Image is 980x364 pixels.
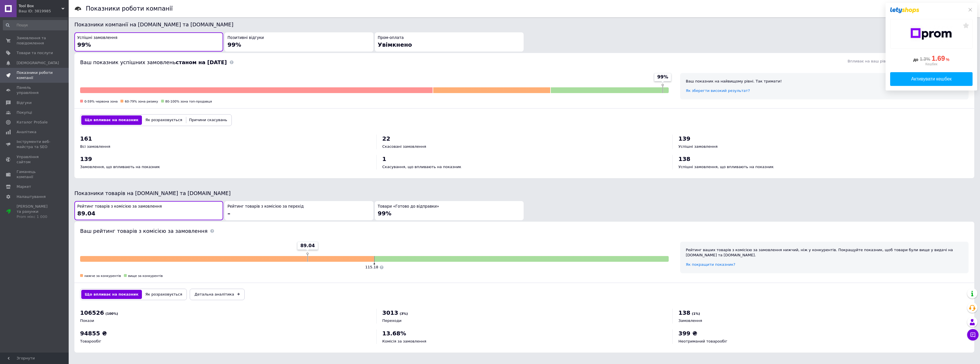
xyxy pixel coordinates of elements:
[17,204,53,220] span: [PERSON_NAME] та рахунки
[678,165,774,169] span: Успішні замовлення, що впливають на показник
[74,32,223,52] button: Успішні замовлення99%
[692,312,700,316] span: (1%)
[17,184,31,189] span: Маркет
[74,21,233,27] span: Показники компанії на [DOMAIN_NAME] та [DOMAIN_NAME]
[365,265,379,269] span: 115.18
[382,165,461,169] span: Скасування, що впливають на показник
[382,156,386,162] span: 1
[400,312,408,316] span: (3%)
[678,339,727,343] span: Неотриманий товарообіг
[77,41,91,48] span: 99%
[17,129,36,135] span: Аналітика
[227,210,230,217] span: –
[300,243,315,249] span: 89.04
[375,201,524,220] button: Товари «Готово до відправки»99%
[128,274,163,278] span: вище за конкурентів
[678,309,690,316] span: 138
[17,194,46,199] span: Налаштування
[678,135,690,142] span: 139
[378,204,439,209] span: Товари «Готово до відправки»
[84,274,121,278] span: нижче за конкурентів
[80,59,227,65] span: Ваш показник успішних замовлень
[80,309,104,316] span: 106526
[686,79,963,84] div: Ваш показник на найвищому рівні. Так тримати!
[678,144,718,149] span: Успішні замовлення
[80,339,101,343] span: Товарообіг
[382,135,390,142] span: 22
[80,165,160,169] span: Замовлення, що впливають на показник
[686,262,735,267] a: Як покращити показник?
[17,50,53,56] span: Товари та послуги
[80,318,94,323] span: Покази
[190,289,245,300] a: Детальна аналітика
[165,100,212,103] span: 80-100% зона топ-продавця
[17,36,53,46] span: Замовлення та повідомлення
[227,41,241,48] span: 99%
[678,330,697,337] span: 399 ₴
[84,100,118,103] span: 0-59% червона зона
[186,115,231,125] button: Причини скасувань
[81,290,142,299] button: Що впливає на показник
[378,41,412,48] span: Увімкнено
[77,204,162,209] span: Рейтинг товарів з комісією за замовлення
[106,312,118,316] span: (100%)
[686,247,963,258] div: Рейтинг ваших товарів з комісією за замовлення нижчий, ніж у конкурентів. Покращуйте показник, що...
[17,70,53,80] span: Показники роботи компанії
[657,74,668,80] span: 99%
[382,144,426,149] span: Скасовані замовлення
[17,139,53,149] span: Інструменти веб-майстра та SEO
[19,9,69,14] div: Ваш ID: 3819985
[125,100,158,103] span: 60-79% зона ризику
[86,5,173,12] h1: Показники роботи компанії
[3,20,68,30] input: Пошук
[142,290,186,299] button: Як розраховується
[77,35,117,41] span: Успішні замовлення
[225,201,373,220] button: Рейтинг товарів з комісією за перехід–
[74,201,223,220] button: Рейтинг товарів з комісією за замовлення89.04
[848,59,969,63] span: Впливає на ваш рівень на [DOMAIN_NAME] та [DOMAIN_NAME]
[17,110,32,115] span: Покупці
[142,115,186,125] button: Як розраховується
[17,100,31,105] span: Відгуки
[74,190,231,196] span: Показники товарів на [DOMAIN_NAME] та [DOMAIN_NAME]
[678,156,690,162] span: 138
[17,154,53,165] span: Управління сайтом
[225,32,373,52] button: Позитивні відгуки99%
[227,35,264,41] span: Позитивні відгуки
[382,309,398,316] span: 3013
[81,115,142,125] button: Що впливає на показник
[227,204,304,209] span: Рейтинг товарів з комісією за перехід
[80,144,110,149] span: Всі замовлення
[80,135,92,142] span: 161
[17,214,53,219] div: Prom мікс 1 000
[17,60,59,66] span: [DEMOGRAPHIC_DATA]
[17,85,53,95] span: Панель управління
[678,318,702,323] span: Замовлення
[967,329,979,341] button: Чат з покупцем
[378,35,404,41] span: Пром-оплата
[375,32,524,52] button: Пром-оплатаУвімкнено
[80,156,92,162] span: 139
[17,169,53,180] span: Гаманець компанії
[80,228,207,234] span: Ваш рейтинг товарів з комісією за замовлення
[17,120,47,125] span: Каталог ProSale
[378,210,391,217] span: 99%
[80,330,107,337] span: 94855 ₴
[19,3,62,9] span: Tool Box
[382,318,401,323] span: Переходи
[382,339,426,343] span: Комісія за замовлення
[686,88,750,93] a: Як зберегти високий результат?
[176,59,227,65] b: станом на [DATE]
[382,330,406,337] span: 13.68%
[77,210,95,217] span: 89.04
